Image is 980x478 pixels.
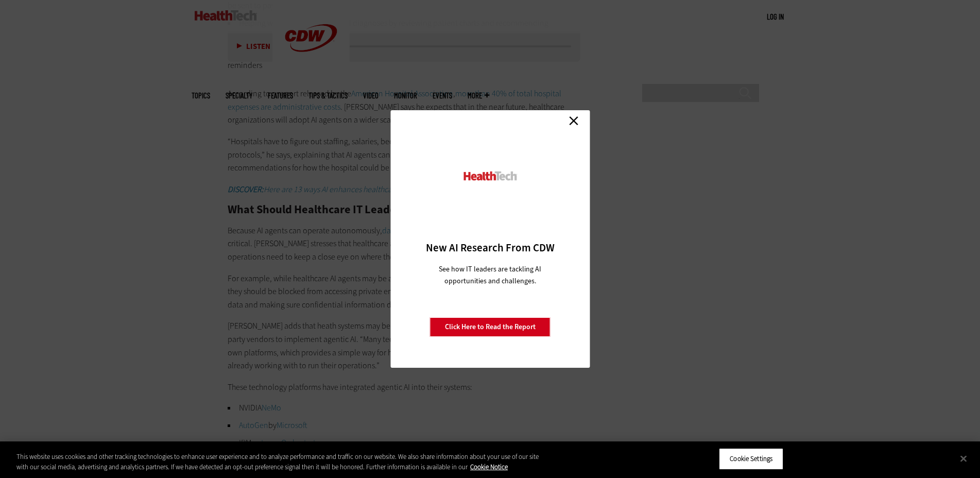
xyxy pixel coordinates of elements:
button: Cookie Settings [719,448,783,470]
a: Close [566,113,581,128]
div: This website uses cookies and other tracking technologies to enhance user experience and to analy... [16,452,539,472]
img: HealthTech_0.png [462,170,518,181]
button: Close [952,447,975,470]
a: Click Here to Read the Report [430,317,551,337]
a: More information about your privacy [470,463,508,471]
h3: New AI Research From CDW [408,241,572,255]
p: See how IT leaders are tackling AI opportunities and challenges. [426,263,554,287]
